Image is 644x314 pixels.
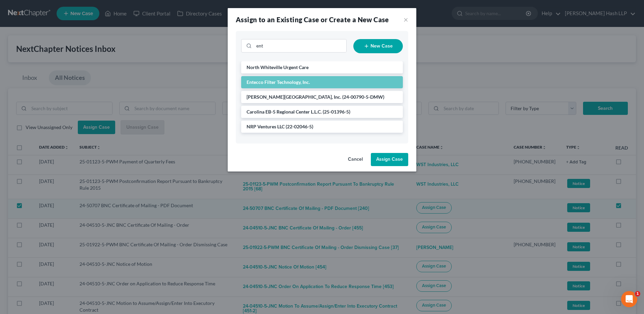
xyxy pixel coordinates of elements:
span: (25-01396-5) [323,109,350,115]
span: 1 [635,291,640,296]
iframe: Intercom live chat [621,291,637,307]
span: North Whiteville Urgent Care [247,64,309,70]
button: New Case [353,39,403,53]
span: (24-00790-5-DMW) [342,94,384,100]
span: Carolina EB-5 Regional Center L.L.C. [247,109,322,115]
input: Search Cases... [254,39,346,52]
span: Entecco Filter Technology, Inc. [247,79,310,85]
span: NRP Ventures LLC [247,124,285,129]
strong: Assign to an Existing Case or Create a New Case [236,15,389,24]
button: × [404,15,408,24]
span: (22-02046-5) [286,124,313,129]
button: Assign Case [371,153,408,166]
button: Cancel [343,153,368,166]
span: [PERSON_NAME][GEOGRAPHIC_DATA], Inc. [247,94,341,100]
